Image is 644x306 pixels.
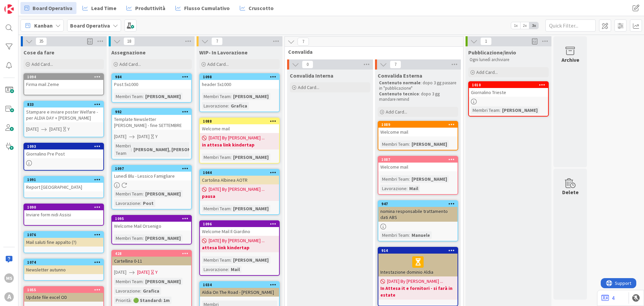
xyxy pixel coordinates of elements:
div: Cartellina 0-11 [112,257,191,265]
div: 947 [378,201,458,207]
div: 992 [112,109,191,115]
div: 1088 [203,119,279,124]
div: Welcome mail [378,128,458,136]
div: Membri Team [114,93,143,100]
div: 1044 [200,170,279,176]
div: 1097 [112,166,191,172]
div: nomina responsabile trattamento dati ABS [378,207,458,222]
span: : [407,185,408,192]
span: Add Card... [119,61,141,67]
strong: Contenuto normale [379,80,421,86]
div: Stampare e inviare poster Welfare - per ALDIA DAY + [PERSON_NAME] [24,107,103,122]
div: Membri Team [471,106,499,114]
div: Newsletter autunno [24,265,103,274]
div: Membri Team [114,234,143,242]
span: Pubblicazione/invio [468,49,516,56]
a: 1096Welcome Mail Il Giardino[DATE] By [PERSON_NAME] ...attesa link kindertapMembri Team:[PERSON_N... [199,220,280,276]
span: : [228,266,229,273]
a: 1090Inviare form nidi Assisi [23,204,104,226]
div: 1094 [24,74,103,80]
span: 3x [529,22,538,29]
a: 1093Giornalino Pre Post [23,143,104,171]
div: Manuele [410,231,432,239]
div: Membri Team [202,154,230,161]
span: WIP- In Lavorazione [199,49,248,56]
div: 1088 [200,118,279,124]
div: Y [155,133,158,140]
a: 4 [601,294,614,302]
span: [DATE] By [PERSON_NAME] ... [209,237,265,244]
div: 1010Giornalino Trieste [469,82,548,97]
div: [PERSON_NAME], [PERSON_NAME] [132,146,209,153]
span: [DATE] By [PERSON_NAME] ... [209,134,265,141]
div: Lunedì Blu - Lessico Famigliare [112,172,191,180]
div: 1090 [24,204,103,210]
span: [DATE] [49,126,62,133]
div: Y [67,126,70,133]
a: 1089Welcome mailMembri Team:[PERSON_NAME] [378,121,458,150]
a: 1095Welcome Mail OrsenigoMembri Team:[PERSON_NAME] [111,215,192,245]
div: 947 [381,202,458,206]
div: Giornalino Pre Post [24,149,103,158]
span: [DATE] [137,133,150,140]
div: Membri Team [114,190,143,198]
span: 7 [298,38,309,46]
span: : [140,287,141,295]
div: Lavorazione [114,200,140,207]
span: : [143,93,144,100]
div: 1095 [115,216,191,221]
div: 1097 [115,166,191,171]
a: Cruscotto [236,2,278,14]
span: [DATE] [114,269,126,276]
div: 984 [112,74,191,80]
a: 1044Cartolina Albinea AOTR[DATE] By [PERSON_NAME] ...pausaMembri Team:[PERSON_NAME] [199,169,280,215]
span: : [409,231,410,239]
div: Report [GEOGRAPHIC_DATA] [24,183,103,191]
div: Grafica [229,102,249,110]
div: [PERSON_NAME] [231,154,270,161]
div: Giornalino Trieste [469,88,548,97]
div: Lavorazione [202,102,228,110]
div: 1010 [472,83,548,87]
a: 833Stampare e inviare poster Welfare - per ALDIA DAY + [PERSON_NAME][DATE][DATE]Y [23,101,104,137]
span: Convalida Esterna [378,72,422,79]
div: [PERSON_NAME] [231,93,270,100]
span: Produttività [135,4,165,12]
div: 1091Report [GEOGRAPHIC_DATA] [24,177,103,191]
span: Lead Time [91,4,116,12]
div: 1010 [469,82,548,88]
span: : [230,93,231,100]
div: Delete [562,188,579,196]
div: [PERSON_NAME] [500,106,539,114]
div: 1090 [27,205,103,210]
div: Lavorazione [380,185,407,192]
div: 1055Update file excel OD [24,287,103,302]
span: 7 [390,60,401,69]
div: [PERSON_NAME] [144,190,182,198]
a: Produttività [122,2,169,14]
strong: Contenuto tecnico [379,91,419,97]
span: Add Card... [32,61,53,67]
span: 18 [123,37,135,45]
span: Add Card... [386,109,407,115]
div: 1096Welcome Mail Il Giardino [200,221,279,236]
div: 1094Firma mail Zeme [24,74,103,89]
div: 1093Giornalino Pre Post [24,143,103,158]
div: 914 [381,248,458,253]
div: [PERSON_NAME] [231,205,270,212]
div: 1094 [27,75,103,79]
div: Membri Team [114,278,143,285]
div: Mail saluti fine appalto (?) [24,238,103,247]
div: 1097Lunedì Blu - Lessico Famigliare [112,166,191,180]
div: 🟢 Standard: 1m [131,297,171,304]
div: 1034 [203,282,279,287]
div: Lavorazione [114,287,140,295]
div: A [4,292,14,302]
span: : [130,297,131,304]
div: 1074 [27,260,103,265]
div: [PERSON_NAME] [144,234,182,242]
span: : [230,256,231,264]
span: : [228,102,229,110]
div: Membri Team [114,142,131,157]
div: 947nomina responsabile trattamento dati ABS [378,201,458,222]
